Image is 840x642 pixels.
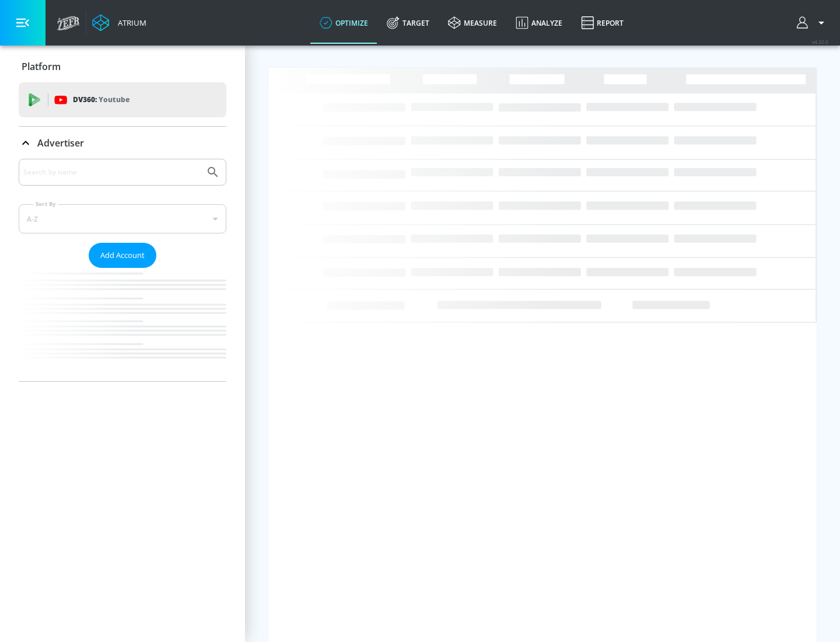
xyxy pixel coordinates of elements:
[23,165,200,180] input: Search by name
[310,2,377,44] a: optimize
[812,39,828,45] span: v 4.32.0
[113,18,146,28] div: Atrium
[439,2,506,44] a: measure
[100,249,145,262] span: Add Account
[73,93,129,106] p: DV360:
[19,50,226,83] div: Platform
[572,2,633,44] a: Report
[19,127,226,159] div: Advertiser
[506,2,572,44] a: Analyze
[33,200,58,208] label: Sort By
[22,60,61,73] p: Platform
[19,268,226,381] nav: list of Advertiser
[377,2,439,44] a: Target
[19,204,226,233] div: A-Z
[19,159,226,381] div: Advertiser
[92,14,146,32] a: Atrium
[89,243,156,268] button: Add Account
[99,93,129,106] p: Youtube
[19,82,226,117] div: DV360: Youtube
[37,137,84,149] p: Advertiser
